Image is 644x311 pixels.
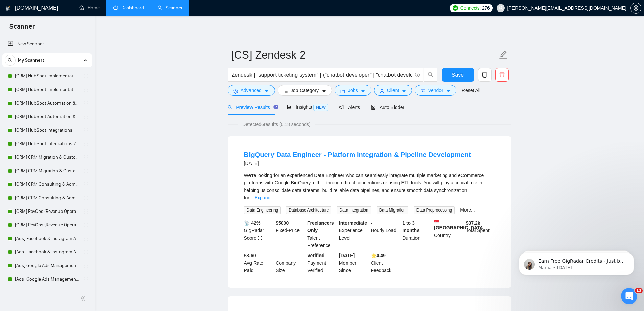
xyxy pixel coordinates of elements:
span: holder [83,168,89,174]
span: holder [83,182,89,187]
span: caret-down [402,89,406,94]
span: notification [339,105,344,110]
span: My Scanners [18,53,45,67]
b: [DATE] [339,253,355,258]
span: user [498,6,503,10]
span: Advanced [241,87,262,94]
div: Tooltip anchor [273,104,279,110]
div: Company Size [274,252,306,274]
a: [CRM] RevOps (Revenue Operations) [15,205,79,218]
b: ⭐️ 4.49 [371,253,386,258]
div: Experience Level [338,219,369,249]
a: [CRM] CRM Consulting & Administration 2 [15,191,79,205]
div: Fixed-Price [274,219,306,249]
button: Save [442,68,474,82]
b: $ 37.2k [466,220,480,226]
span: holder [83,222,89,228]
a: [CRM] HubSpot Implementation & Onboarding 2 [15,83,79,96]
div: Member Since [338,252,369,274]
div: Hourly Load [369,219,401,249]
span: Save [452,71,464,79]
span: holder [83,101,89,106]
span: Auto Bidder [371,105,404,110]
span: caret-down [446,89,451,94]
button: folderJobscaret-down [335,85,371,96]
iframe: Intercom live chat [621,288,637,304]
span: ... [249,195,253,200]
div: Payment Verified [306,252,338,274]
span: Alerts [339,105,360,110]
img: logo [6,3,10,14]
a: dashboardDashboard [113,5,144,11]
span: holder [83,141,89,147]
span: Job Category [291,87,319,94]
a: [CRM] HubSpot Integrations 2 [15,137,79,151]
div: Avg Rate Paid [243,252,275,274]
b: - [371,220,373,226]
span: Connects: [460,4,481,12]
img: 🇸🇬 [434,219,439,224]
b: $8.60 [244,253,256,258]
div: Total Spent [464,219,496,249]
a: [Ads] Google Ads Management Scanner [15,259,79,272]
span: holder [83,114,89,119]
a: searchScanner [158,5,183,11]
span: Scanner [4,22,40,36]
span: bars [283,89,288,94]
span: caret-down [264,89,269,94]
span: double-left [80,295,87,302]
span: 13 [635,288,643,293]
span: idcard [421,89,425,94]
span: search [424,72,437,78]
div: We're looking for an experienced Data Engineer who can seamlessly integrate multiple marketing an... [244,172,495,201]
span: Data Integration [337,206,371,214]
b: $ 5000 [276,220,289,226]
span: Data Preprocessing [414,206,455,214]
a: [Ads] Facebook & Instagram Ads Management Scanner 2 [15,245,79,259]
span: setting [631,5,641,11]
span: Jobs [348,87,358,94]
div: Client Feedback [369,252,401,274]
div: Talent Preference [306,219,338,249]
span: holder [83,263,89,268]
a: [CRM] CRM Migration & Customization [15,151,79,164]
span: info-circle [415,73,420,77]
img: upwork-logo.png [453,5,458,11]
span: edit [499,50,508,59]
span: Earn Free GigRadar Credits - Just by Sharing Your Story! 💬 Want more credits for sending proposal... [29,20,117,186]
span: holder [83,155,89,160]
button: idcardVendorcaret-down [415,85,456,96]
span: Client [387,87,399,94]
a: [CRM] RevOps (Revenue Operations) 2 [15,218,79,232]
button: delete [495,68,509,82]
span: area-chart [287,105,292,109]
a: [Ads] Google Ads Management Scanner 2 [15,272,79,286]
span: holder [83,249,89,255]
button: search [424,68,437,82]
span: search [5,58,15,63]
button: userClientcaret-down [374,85,412,96]
span: holder [83,87,89,92]
div: Country [433,219,464,249]
li: New Scanner [2,37,92,51]
b: Freelancers Only [307,220,334,233]
b: 1 to 3 months [402,220,420,233]
a: Reset All [462,87,480,94]
span: user [380,89,384,94]
a: [CRM] CRM Migration & Customization 2 [15,164,79,178]
button: search [5,55,16,66]
div: GigRadar Score [243,219,275,249]
b: - [276,253,277,258]
input: Scanner name... [231,46,498,63]
b: Verified [307,253,325,258]
span: caret-down [361,89,365,94]
div: Duration [401,219,433,249]
span: folder [340,89,345,94]
b: Intermediate [339,220,367,226]
span: Vendor [428,87,443,94]
iframe: Intercom notifications message [509,239,644,286]
span: copy [478,72,491,78]
span: holder [83,236,89,241]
